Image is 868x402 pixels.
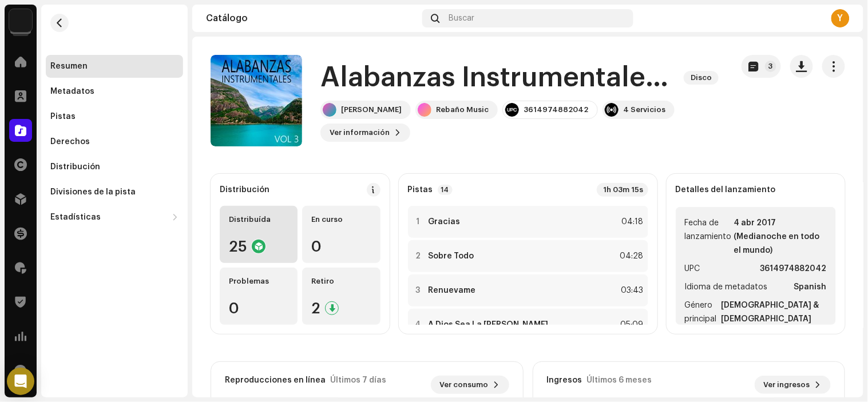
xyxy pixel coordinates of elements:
[46,206,183,229] re-m-nav-dropdown: Estadísticas
[429,252,474,261] strong: Sobre Todo
[225,376,326,385] div: Reproducciones en línea
[619,215,644,229] div: 04:18
[685,216,732,257] span: Fecha de lanzamiento
[449,14,475,23] span: Buscar
[320,124,410,142] button: Ver información
[431,376,509,394] button: Ver consumo
[436,105,489,114] div: Rebaño Music
[229,215,288,224] div: Distribuída
[341,105,402,114] div: [PERSON_NAME]
[46,130,183,153] re-m-nav-item: Derechos
[50,87,94,96] div: Metadatos
[9,9,32,32] img: 48257be4-38e1-423f-bf03-81300282f8d9
[685,298,719,326] span: Género principal
[734,216,827,257] strong: 4 abr 2017 (Medianoche en todo el mundo)
[722,298,827,326] strong: [DEMOGRAPHIC_DATA] & [DEMOGRAPHIC_DATA]
[684,71,719,85] span: Disco
[7,368,34,395] div: Open Intercom Messenger
[46,156,183,178] re-m-nav-item: Distribución
[438,185,453,195] p-badge: 14
[320,59,675,96] h1: Alabanzas Instrumentales Vol. 3
[619,284,644,297] div: 03:43
[765,61,776,72] p-badge: 3
[764,373,810,396] span: Ver ingresos
[46,105,183,128] re-m-nav-item: Pistas
[50,62,88,71] div: Resumen
[685,280,768,294] span: Idioma de metadatos
[50,112,76,121] div: Pistas
[220,185,269,194] div: Distribución
[760,262,827,276] strong: 3614974882042
[676,185,776,194] strong: Detalles del lanzamiento
[50,162,100,172] div: Distribución
[206,14,418,23] div: Catálogo
[831,9,850,27] div: Y
[547,376,582,385] div: Ingresos
[755,376,831,394] button: Ver ingresos
[685,262,700,276] span: UPC
[619,318,644,332] div: 05:09
[524,105,588,114] div: 3614974882042
[46,55,183,78] re-m-nav-item: Resumen
[429,320,549,329] strong: A Dios Sea La [PERSON_NAME]
[46,80,183,103] re-m-nav-item: Metadatos
[429,217,461,226] strong: Gracias
[330,376,386,385] div: Últimos 7 días
[46,181,183,204] re-m-nav-item: Divisiones de la pista
[50,188,136,197] div: Divisiones de la pista
[50,137,90,146] div: Derechos
[311,277,371,286] div: Retiro
[794,280,827,294] strong: Spanish
[587,376,652,385] div: Últimos 6 meses
[50,213,101,222] div: Estadísticas
[619,249,644,263] div: 04:28
[330,121,390,144] span: Ver información
[429,286,476,295] strong: Renuevame
[440,373,489,396] span: Ver consumo
[311,215,371,224] div: En curso
[742,55,781,78] button: 3
[229,277,288,286] div: Problemas
[408,185,433,194] strong: Pistas
[597,183,648,197] div: 1h 03m 15s
[623,105,665,114] div: 4 Servicios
